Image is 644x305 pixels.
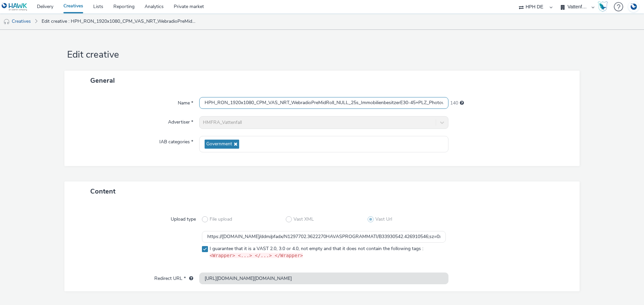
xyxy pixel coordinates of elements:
span: 140 [450,100,458,106]
span: Content [90,187,115,196]
input: Name [199,97,448,109]
img: Account DE [629,1,639,12]
a: Edit creative : HPH_RON_1920x1080_CPM_VAS_NRT_WebradioPreMidRoll_NULL_25s_ImmobilienbesitzerE30-4... [38,13,199,29]
code: <Wrapper> <...> </...> </Wrapper> [210,253,303,258]
label: Advertiser * [165,116,196,126]
span: I guarantee that it is a VAST 2.0, 3.0 or 4.0, not empty and that it does not contain the followi... [210,245,423,259]
img: audio [3,18,10,25]
span: File upload [210,216,232,223]
span: Government [206,141,232,147]
img: undefined Logo [2,3,28,11]
span: Vast XML [293,216,314,223]
a: Hawk Academy [598,1,610,12]
span: Vast Url [375,216,392,223]
img: Hawk Academy [598,1,608,12]
input: url... [199,273,448,284]
span: General [90,76,115,85]
label: IAB categories * [157,136,196,145]
label: Upload type [168,213,199,223]
div: URL will be used as a validation URL with some SSPs and it will be the redirection URL of your cr... [186,275,193,282]
div: Maximum 255 characters [460,100,464,106]
h1: Edit creative [64,49,580,61]
input: Vast URL [202,231,446,243]
label: Name * [175,97,196,106]
label: Redirect URL * [152,273,196,282]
